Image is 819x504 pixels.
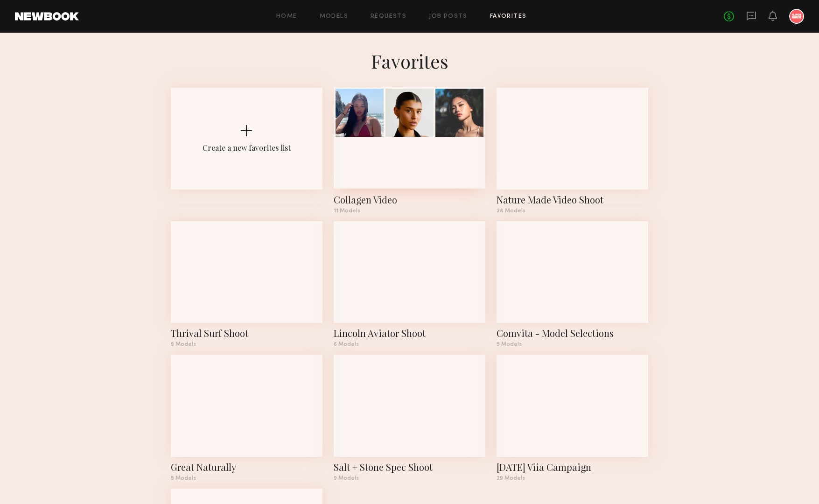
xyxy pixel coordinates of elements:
div: 9 Models [171,342,322,347]
a: Requests [371,14,406,20]
div: Thrival Surf Shoot [171,327,322,340]
a: Thrival Surf Shoot9 Models [171,221,322,347]
button: Create a new favorites list [171,88,322,221]
a: Comvita - Model Selections5 Models [497,221,648,347]
div: 6 Models [334,342,485,347]
a: Nature Made Video Shoot28 Models [497,88,648,214]
a: Home [276,14,297,20]
a: Job Posts [429,14,468,20]
div: 9 Models [334,476,485,481]
div: Salt + Stone Spec Shoot [334,461,485,474]
div: Nature Made Video Shoot [497,193,648,206]
div: 11 Models [334,208,485,214]
div: Collagen Video [334,193,485,206]
div: 5 Models [171,476,322,481]
a: Collagen Video11 Models [334,88,485,214]
div: Create a new favorites list [203,143,291,153]
a: Salt + Stone Spec Shoot9 Models [334,355,485,481]
div: 29 Models [497,476,648,481]
a: Great Naturally5 Models [171,355,322,481]
a: Models [320,14,348,20]
div: 5 Models [497,342,648,347]
div: Comvita - Model Selections [497,327,648,340]
div: Lincoln Aviator Shoot [334,327,485,340]
div: Great Naturally [171,461,322,474]
a: Favorites [490,14,527,20]
a: Lincoln Aviator Shoot6 Models [334,221,485,347]
a: [DATE] Viia Campaign29 Models [497,355,648,481]
div: 28 Models [497,208,648,214]
div: Jan 2025 Viia Campaign [497,461,648,474]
